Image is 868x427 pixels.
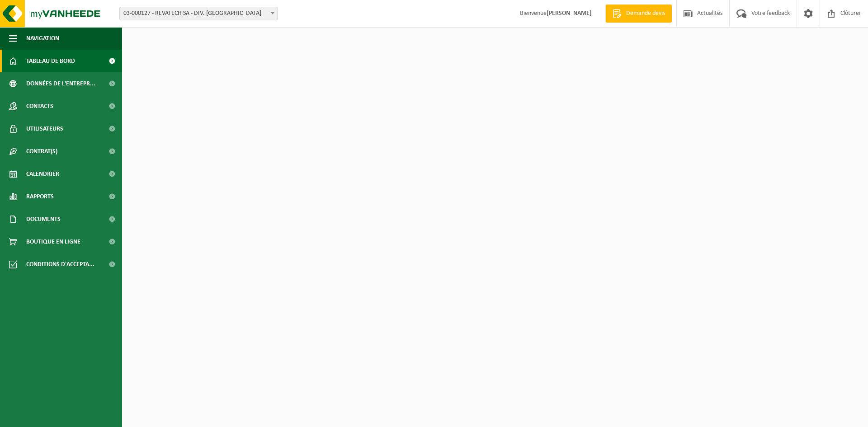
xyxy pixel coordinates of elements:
span: Contrat(s) [26,140,57,163]
span: Utilisateurs [26,117,63,140]
span: Contacts [26,95,53,117]
span: Navigation [26,27,59,50]
span: Tableau de bord [26,50,75,72]
a: Demande devis [605,5,672,23]
span: Données de l'entrepr... [26,72,95,95]
span: Rapports [26,185,54,208]
span: Documents [26,208,61,230]
span: Conditions d'accepta... [26,253,94,276]
span: Calendrier [26,163,59,185]
span: Demande devis [624,9,667,18]
strong: [PERSON_NAME] [547,10,592,17]
span: Boutique en ligne [26,230,80,253]
span: 03-000127 - REVATECH SA - DIV. MONSIN - JUPILLE-SUR-MEUSE [120,7,277,20]
span: 03-000127 - REVATECH SA - DIV. MONSIN - JUPILLE-SUR-MEUSE [119,7,278,20]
